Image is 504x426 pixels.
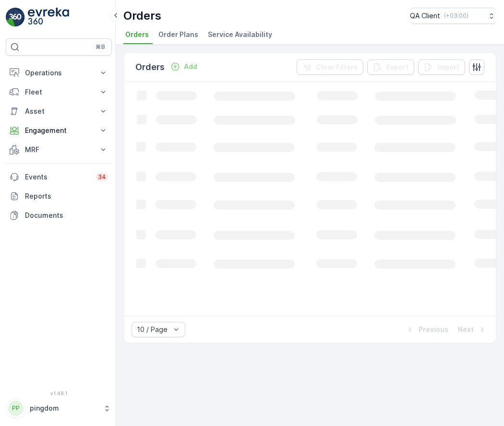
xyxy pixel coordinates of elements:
[25,68,93,78] p: Operations
[208,30,272,39] span: Service Availability
[98,173,106,181] p: 34
[6,187,112,206] a: Reports
[410,11,440,21] p: QA Client
[96,43,105,51] p: ⌘B
[6,121,112,140] button: Engagement
[184,62,197,71] p: Add
[404,324,449,335] button: Previous
[25,87,93,97] p: Fleet
[6,390,112,396] span: v 1.48.1
[25,211,108,220] p: Documents
[316,62,358,72] p: Clear Filters
[30,403,98,413] p: pingdom
[6,140,112,159] button: MRF
[6,8,25,27] img: logo
[167,61,201,72] button: Add
[6,63,112,83] button: Operations
[386,62,408,72] p: Export
[25,106,93,116] p: Asset
[6,206,112,225] a: Documents
[135,60,165,74] p: Orders
[437,62,459,72] p: Import
[158,30,198,39] span: Order Plans
[6,83,112,102] button: Fleet
[8,401,24,416] div: PP
[25,172,90,182] p: Events
[6,167,112,187] a: Events34
[6,398,112,418] button: PPpingdom
[367,59,414,75] button: Export
[418,59,465,75] button: Import
[125,30,149,39] span: Orders
[123,8,161,24] p: Orders
[25,191,108,201] p: Reports
[25,145,93,154] p: MRF
[28,8,69,27] img: logo_light-DOdMpM7g.png
[25,126,93,135] p: Engagement
[419,325,448,334] p: Previous
[458,325,474,334] p: Next
[444,12,468,20] p: ( +03:00 )
[410,8,496,24] button: QA Client(+03:00)
[6,102,112,121] button: Asset
[457,324,488,335] button: Next
[297,59,363,75] button: Clear Filters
